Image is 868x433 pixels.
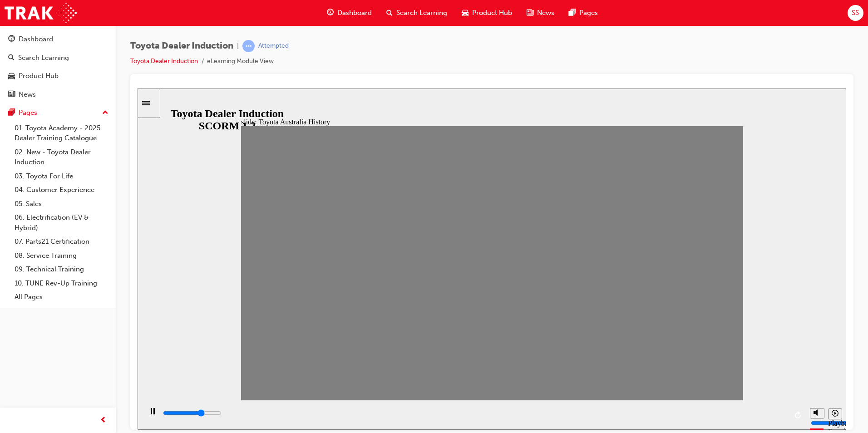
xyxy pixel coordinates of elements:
div: Dashboard [19,34,53,44]
a: 10. TUNE Rev-Up Training [11,276,112,290]
span: prev-icon [100,415,107,426]
a: 02. New - Toyota Dealer Induction [11,145,112,169]
span: news-icon [8,91,15,99]
span: News [537,8,554,18]
span: Search Learning [396,8,447,18]
a: 07. Parts21 Certification [11,235,112,249]
div: News [19,89,36,100]
a: pages-iconPages [562,4,605,22]
a: 06. Electrification (EV & Hybrid) [11,211,112,235]
a: Toyota Dealer Induction [130,57,198,65]
button: Pages [4,104,112,121]
a: Dashboard [4,31,112,48]
a: All Pages [11,290,112,304]
div: Pages [19,108,37,118]
span: pages-icon [8,109,15,117]
a: car-iconProduct Hub [454,4,519,22]
span: pages-icon [569,7,576,19]
span: Product Hub [472,8,512,18]
button: Mute (Ctrl+Alt+M) [672,320,687,330]
div: Search Learning [18,53,69,63]
span: learningRecordVerb_ATTEMPT-icon [242,40,255,52]
span: Toyota Dealer Induction [130,41,233,51]
img: Trak [5,3,77,23]
span: search-icon [386,7,393,19]
span: car-icon [462,7,469,19]
span: Dashboard [337,8,372,18]
a: 01. Toyota Academy - 2025 Dealer Training Catalogue [11,121,112,145]
span: up-icon [102,107,108,119]
span: guage-icon [327,7,334,19]
button: DashboardSearch LearningProduct HubNews [4,29,112,104]
a: news-iconNews [519,4,562,22]
a: News [4,86,112,103]
li: eLearning Module View [207,56,274,67]
span: guage-icon [8,35,15,44]
a: Search Learning [4,49,112,66]
a: 03. Toyota For Life [11,169,112,183]
button: Playback speed [690,320,705,331]
input: slide progress [25,321,84,328]
span: search-icon [8,54,15,62]
span: Pages [579,8,598,18]
div: Product Hub [19,71,59,81]
div: misc controls [668,312,704,341]
span: news-icon [527,7,533,19]
button: SS [848,5,863,21]
input: volume [673,331,732,338]
button: Replay (Ctrl+Alt+R) [654,320,668,334]
a: 05. Sales [11,197,112,211]
a: Product Hub [4,68,112,84]
span: SS [852,8,859,18]
button: Pause (Ctrl+Alt+P) [5,319,20,335]
div: playback controls [5,312,668,341]
a: 08. Service Training [11,249,112,263]
span: car-icon [8,72,15,80]
a: search-iconSearch Learning [379,4,454,22]
span: | [237,41,239,51]
a: 09. Technical Training [11,262,112,276]
a: 04. Customer Experience [11,183,112,197]
div: Attempted [258,42,289,50]
a: guage-iconDashboard [320,4,379,22]
div: Playback Speed [690,331,704,347]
